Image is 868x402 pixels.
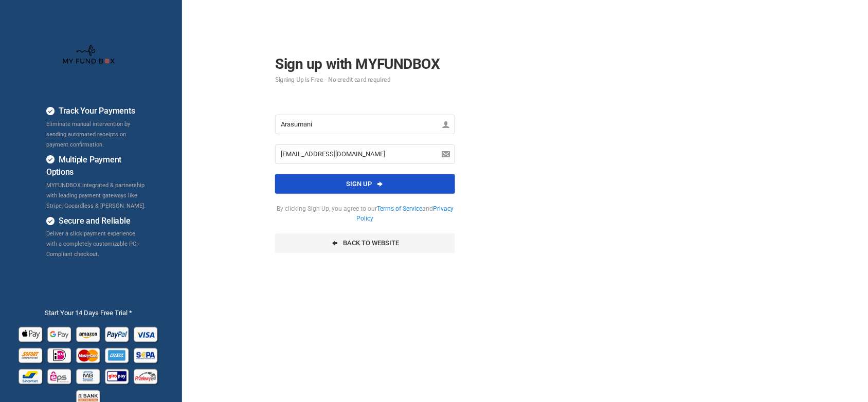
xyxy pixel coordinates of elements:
[46,121,130,148] span: Eliminate manual intervention by sending automated receipts on payment confirmation.
[275,77,455,83] small: Signing Up is Free - No credit card required
[275,53,455,83] h2: Sign up with MYFUNDBOX
[133,344,160,366] img: sepa Pay
[133,323,160,344] img: Visa
[46,323,74,344] img: Google Pay
[133,366,160,387] img: p24 Pay
[357,205,454,222] a: Privacy Policy
[46,230,139,258] span: Deliver a slick payment experience with a completely customizable PCI-Compliant checkout.
[104,366,131,387] img: giropay
[17,323,45,344] img: Apple Pay
[104,323,131,344] img: Paypal
[75,323,102,344] img: Amazon
[275,174,455,194] button: Sign up
[46,154,146,179] h4: Multiple Payment Options
[46,366,74,387] img: EPS Pay
[275,115,455,134] input: Name *
[75,366,102,387] img: mb Pay
[17,366,45,387] img: Bancontact Pay
[17,344,45,366] img: Sofort Pay
[46,105,146,118] h4: Track Your Payments
[104,344,131,366] img: american_express Pay
[46,182,146,209] span: MYFUNDBOX integrated & partnership with leading payment gateways like Stripe, Gocardless & [PERSO...
[275,204,455,223] span: By clicking Sign Up, you agree to our and
[75,344,102,366] img: Mastercard Pay
[377,205,422,212] a: Terms of Service
[46,344,74,366] img: Ideal Pay
[46,215,146,228] h4: Secure and Reliable
[275,144,455,164] input: E-Mail *
[62,44,115,66] img: whiteMFB.png
[275,233,455,253] a: Back To Website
